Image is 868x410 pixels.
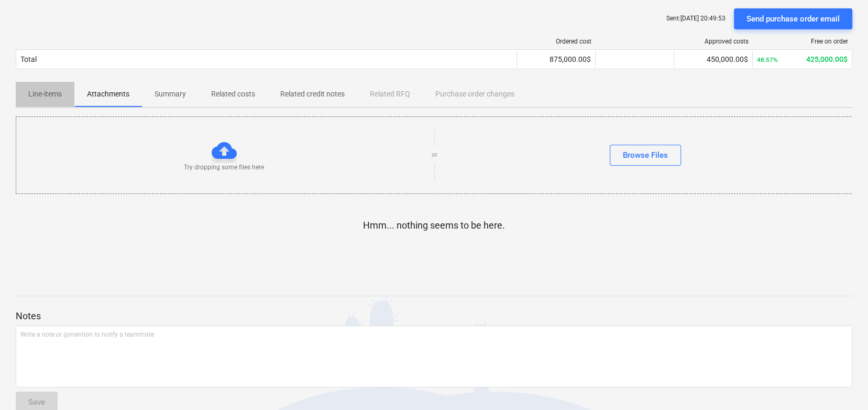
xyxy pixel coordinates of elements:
[757,56,778,63] small: 48.57%
[432,150,437,159] p: or
[155,89,186,100] p: Summary
[211,89,255,100] p: Related costs
[16,116,853,193] div: Try dropping some files hereorBrowse Files
[610,145,681,166] button: Browse Files
[28,89,62,100] p: Line-items
[280,89,345,100] p: Related credit notes
[746,12,840,26] div: Send purchase order email
[521,55,591,63] div: 875,000.00$
[184,163,264,172] p: Try dropping some files here
[16,310,852,322] p: Notes
[666,14,726,23] p: Sent : [DATE] 20:49:53
[678,55,748,63] div: 450,000.00$
[20,55,37,63] div: Total
[757,55,848,63] div: 425,000.00$
[734,8,852,29] button: Send purchase order email
[678,38,749,45] div: Approved costs
[757,38,848,45] div: Free on order
[816,360,868,410] iframe: Chat Widget
[623,148,668,162] div: Browse Files
[87,89,129,100] p: Attachments
[363,219,505,232] p: Hmm... nothing seems to be here.
[521,38,591,45] div: Ordered cost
